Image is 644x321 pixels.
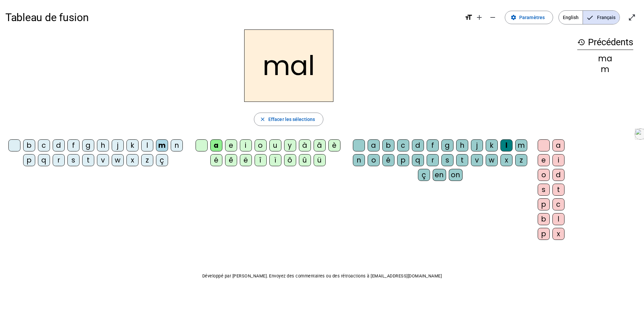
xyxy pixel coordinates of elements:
[583,11,620,24] span: Français
[284,139,296,151] div: y
[552,169,565,181] div: d
[465,13,473,21] mat-icon: format_size
[456,154,468,166] div: t
[368,139,380,151] div: a
[284,154,296,166] div: ô
[486,154,498,166] div: w
[82,154,94,166] div: t
[141,154,153,166] div: z
[82,139,94,151] div: g
[5,7,459,28] h1: Tableau de fusion
[244,29,333,102] h2: mal
[260,116,266,122] mat-icon: close
[486,11,499,24] button: Diminuer la taille de la police
[112,154,124,166] div: w
[210,139,222,151] div: a
[353,154,365,166] div: n
[515,154,527,166] div: z
[418,169,430,181] div: ç
[126,139,139,151] div: k
[538,184,550,196] div: s
[625,11,639,24] button: Entrer en plein écran
[427,154,439,166] div: r
[299,154,311,166] div: û
[156,139,168,151] div: m
[314,154,326,166] div: ü
[412,154,424,166] div: q
[225,139,237,151] div: e
[240,154,252,166] div: ë
[240,139,252,151] div: i
[67,139,79,151] div: f
[382,139,394,151] div: b
[552,184,565,196] div: t
[314,139,326,151] div: â
[268,115,315,123] span: Effacer les sélections
[475,13,483,21] mat-icon: add
[538,228,550,240] div: p
[5,272,639,280] p: Développé par [PERSON_NAME]. Envoyez des commentaires ou des rétroactions à [EMAIL_ADDRESS][DOMAI...
[500,154,513,166] div: x
[559,11,583,24] span: English
[97,139,109,151] div: h
[53,154,65,166] div: r
[519,13,545,21] span: Paramètres
[382,154,394,166] div: é
[112,139,124,151] div: j
[156,154,168,166] div: ç
[97,154,109,166] div: v
[552,198,565,210] div: c
[552,213,565,225] div: l
[577,55,633,63] div: ma
[141,139,153,151] div: l
[552,154,565,166] div: i
[255,139,267,151] div: o
[299,139,311,151] div: à
[577,38,585,46] mat-icon: history
[328,139,340,151] div: è
[126,154,139,166] div: x
[449,169,463,181] div: on
[538,198,550,210] div: p
[500,139,513,151] div: l
[505,11,553,24] button: Paramètres
[427,139,439,151] div: f
[171,139,183,151] div: n
[210,154,222,166] div: é
[53,139,65,151] div: d
[489,13,497,21] mat-icon: remove
[397,154,409,166] div: p
[368,154,380,166] div: o
[538,213,550,225] div: b
[397,139,409,151] div: c
[441,154,453,166] div: s
[538,154,550,166] div: e
[471,139,483,151] div: j
[558,10,620,24] mat-button-toggle-group: Language selection
[552,228,565,240] div: x
[38,139,50,151] div: c
[23,154,35,166] div: p
[486,139,498,151] div: k
[433,169,446,181] div: en
[577,65,633,73] div: m
[552,139,565,151] div: a
[269,154,281,166] div: ï
[577,35,633,50] h3: Précédents
[471,154,483,166] div: v
[38,154,50,166] div: q
[225,154,237,166] div: ê
[628,13,636,21] mat-icon: open_in_full
[23,139,35,151] div: b
[67,154,79,166] div: s
[456,139,468,151] div: h
[254,113,323,126] button: Effacer les sélections
[441,139,453,151] div: g
[255,154,267,166] div: î
[511,14,517,20] mat-icon: settings
[412,139,424,151] div: d
[515,139,527,151] div: m
[538,169,550,181] div: o
[473,11,486,24] button: Augmenter la taille de la police
[269,139,281,151] div: u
